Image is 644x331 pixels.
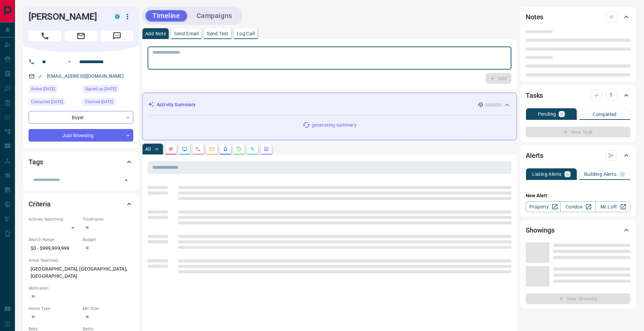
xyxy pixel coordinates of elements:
p: Areas Searched: [29,257,133,263]
svg: Agent Actions [264,146,269,152]
div: Buyer [29,111,133,124]
h2: Tags [29,157,43,167]
p: Timeframe: [83,216,133,222]
svg: Calls [196,146,201,152]
p: All [145,147,151,151]
div: Tasks [526,87,630,104]
div: Tags [29,154,133,170]
button: Open [65,58,73,66]
p: Send Email [174,31,199,36]
p: Add Note [145,31,166,36]
div: Alerts [526,147,630,164]
button: Timeline [146,10,187,21]
span: Contacted [DATE] [31,98,63,105]
p: generating summary [312,122,356,129]
svg: Listing Alerts [223,146,228,152]
svg: Opportunities [250,146,255,152]
div: Tue Jun 06 2023 [83,98,133,108]
svg: Emails [209,146,215,152]
svg: Email Verified [37,74,42,79]
div: Showings [526,222,630,238]
h2: Criteria [29,199,51,209]
div: condos.ca [115,14,120,19]
div: Notes [526,9,630,25]
p: $0 - $999,999,999 [29,243,79,254]
h2: Notes [526,12,543,22]
h2: Tasks [526,90,543,101]
p: Building Alerts [584,172,616,177]
a: Condos [560,201,595,212]
span: Active [DATE] [31,86,55,92]
a: Property [526,201,561,212]
h1: [PERSON_NAME] [29,11,105,22]
p: Budget: [83,237,133,243]
p: Send Text [207,31,228,36]
p: [GEOGRAPHIC_DATA], [GEOGRAPHIC_DATA], [GEOGRAPHIC_DATA] [29,263,133,282]
div: Activity Summary [148,98,511,111]
a: [EMAIL_ADDRESS][DOMAIN_NAME] [47,73,124,79]
div: Just Browsing [29,129,133,142]
button: Open [121,176,131,185]
span: Claimed [DATE] [85,98,113,105]
button: Campaigns [190,10,239,21]
div: Criteria [29,196,133,212]
div: Tue Aug 12 2025 [29,98,79,108]
h2: Alerts [526,150,543,161]
svg: Notes [168,146,174,152]
span: Call [29,31,61,41]
p: Motivation: [29,285,133,291]
p: New Alert: [526,192,630,199]
p: Log Call [237,31,255,36]
div: Tue Jun 06 2023 [83,85,133,95]
div: Sat Aug 16 2025 [29,85,79,95]
p: Completed [593,112,617,117]
p: Listing Alerts [532,172,562,177]
p: Min Size: [83,306,133,312]
p: Pending [538,112,556,116]
p: Home Type: [29,306,79,312]
p: Activity Summary [157,101,196,108]
span: Email [65,31,97,41]
a: Mr.Loft [595,201,630,212]
p: Search Range: [29,237,79,243]
svg: Requests [236,146,242,152]
span: Message [101,31,133,41]
svg: Lead Browsing Activity [182,146,187,152]
p: Actively Searching: [29,216,79,222]
h2: Showings [526,225,555,236]
span: Signed up [DATE] [85,86,116,92]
